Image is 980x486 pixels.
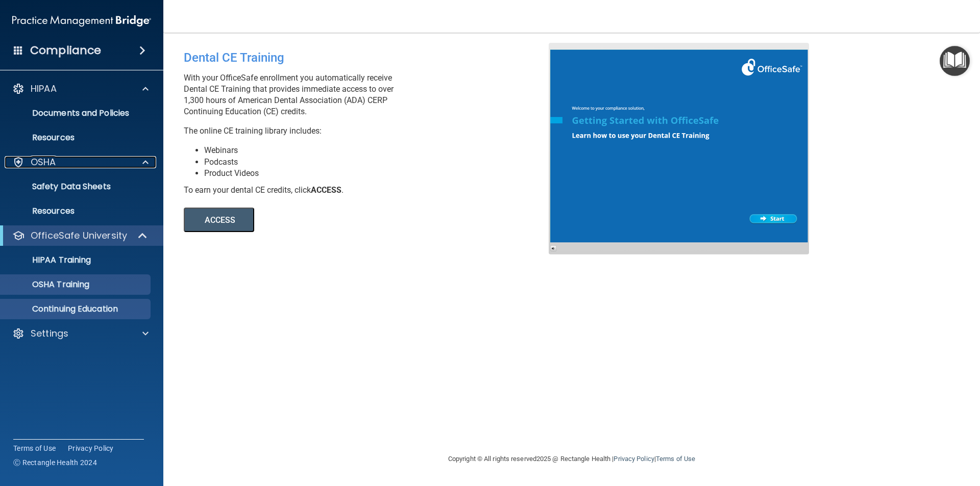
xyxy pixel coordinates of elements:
[31,83,57,95] p: HIPAA
[13,457,97,468] span: Ⓒ Rectangle Health 2024
[184,208,254,232] button: ACCESS
[184,217,463,224] a: ACCESS
[385,443,758,475] div: Copyright © All rights reserved 2025 @ Rectangle Health | |
[7,108,146,118] p: Documents and Policies
[13,443,56,453] a: Terms of Use
[614,455,654,463] a: Privacy Policy
[7,182,146,192] p: Safety Data Sheets
[7,255,91,265] p: HIPAA Training
[311,185,341,195] b: ACCESS
[184,185,556,196] div: To earn your dental CE credits, click .
[656,455,695,463] a: Terms of Use
[12,229,148,242] a: OfficeSafe University
[12,11,151,31] img: PMB logo
[30,43,101,58] h4: Compliance
[184,125,556,137] p: The online CE training library includes:
[940,46,970,76] button: Open Resource Center
[7,133,146,143] p: Resources
[31,327,68,340] p: Settings
[12,327,149,340] a: Settings
[204,157,556,168] li: Podcasts
[204,168,556,179] li: Product Videos
[184,72,556,117] p: With your OfficeSafe enrollment you automatically receive Dental CE Training that provides immedi...
[184,43,556,72] div: Dental CE Training
[31,229,127,242] p: OfficeSafe University
[7,279,89,290] p: OSHA Training
[7,206,146,216] p: Resources
[68,443,114,453] a: Privacy Policy
[12,156,149,168] a: OSHA
[12,83,149,95] a: HIPAA
[31,156,56,168] p: OSHA
[7,304,146,314] p: Continuing Education
[204,145,556,156] li: Webinars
